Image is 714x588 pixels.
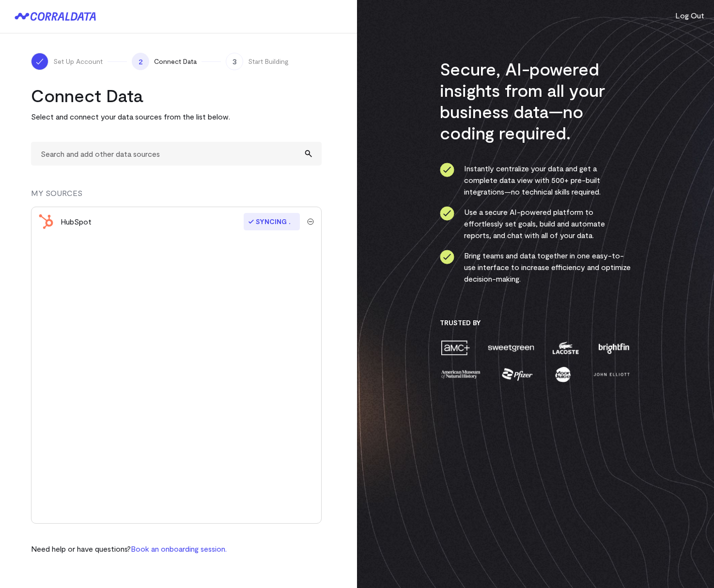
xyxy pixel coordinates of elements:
[553,366,573,383] img: moon-juice-c312e729.png
[551,339,580,356] img: lacoste-7a6b0538.png
[440,250,631,285] li: Bring teams and data together in one easy-to-use interface to increase efficiency and optimize de...
[440,206,631,241] li: Use a secure AI-powered platform to effortlessly set goals, build and automate reports, and chat ...
[596,339,631,356] img: brightfin-a251e171.png
[226,53,243,70] span: 3
[31,543,227,555] p: Need help or have questions?
[53,57,103,66] span: Set Up Account
[307,218,314,225] img: trash-40e54a27.svg
[440,250,454,264] img: ico-check-circle-4b19435c.svg
[61,216,92,227] div: HubSpot
[487,339,535,356] img: sweetgreen-1d1fb32c.png
[131,544,227,553] a: Book an onboarding session.
[440,163,454,177] img: ico-check-circle-4b19435c.svg
[132,53,149,70] span: 2
[592,366,631,383] img: john-elliott-25751c40.png
[31,85,322,106] h2: Connect Data
[440,206,454,221] img: ico-check-circle-4b19435c.svg
[154,57,197,66] span: Connect Data
[31,142,322,166] input: Search and add other data sources
[35,57,45,66] img: ico-check-white-5ff98cb1.svg
[244,213,300,230] span: Syncing
[31,187,322,207] div: MY SOURCES
[675,10,704,21] button: Log Out
[440,58,631,143] h3: Secure, AI-powered insights from all your business data—no coding required.
[440,318,631,327] h3: Trusted By
[501,366,534,383] img: pfizer-e137f5fc.png
[38,214,54,229] img: hubspot-c1e9301f.svg
[31,111,322,122] p: Select and connect your data sources from the list below.
[440,339,471,356] img: amc-0b11a8f1.png
[248,57,289,66] span: Start Building
[440,163,631,197] li: Instantly centralize your data and get a complete data view with 500+ pre-built integrations—no t...
[440,366,481,383] img: amnh-5afada46.png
